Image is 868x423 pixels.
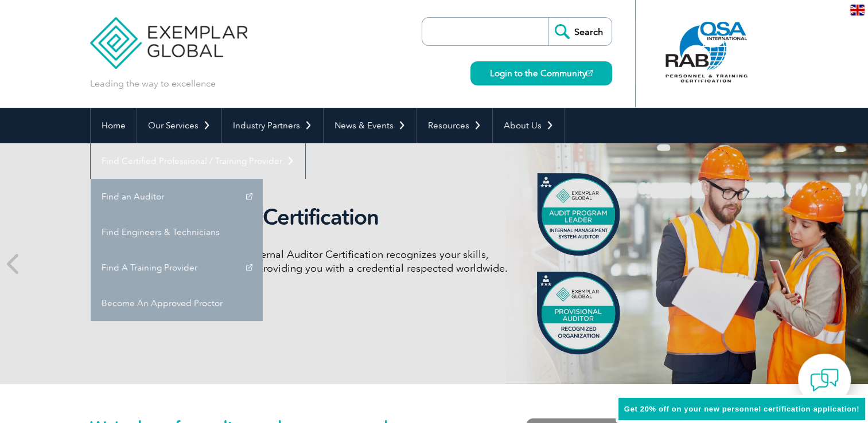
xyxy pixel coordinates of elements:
[91,108,137,143] a: Home
[493,108,565,143] a: About Us
[91,285,263,321] a: Become An Approved Proctor
[810,366,839,394] img: contact-chat.png
[91,250,263,285] a: Find A Training Provider
[222,108,323,143] a: Industry Partners
[850,5,865,15] img: en
[91,143,305,179] a: Find Certified Professional / Training Provider
[107,204,538,230] h2: Internal Auditor Certification
[470,61,612,85] a: Login to the Community
[548,18,612,45] input: Search
[91,179,263,214] a: Find an Auditor
[586,70,593,76] img: open_square.png
[137,108,221,143] a: Our Services
[417,108,492,143] a: Resources
[107,248,538,275] p: Discover how our redesigned Internal Auditor Certification recognizes your skills, achievements, ...
[624,405,859,413] span: Get 20% off on your new personnel certification application!
[91,214,263,250] a: Find Engineers & Technicians
[90,77,216,90] p: Leading the way to excellence
[324,108,417,143] a: News & Events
